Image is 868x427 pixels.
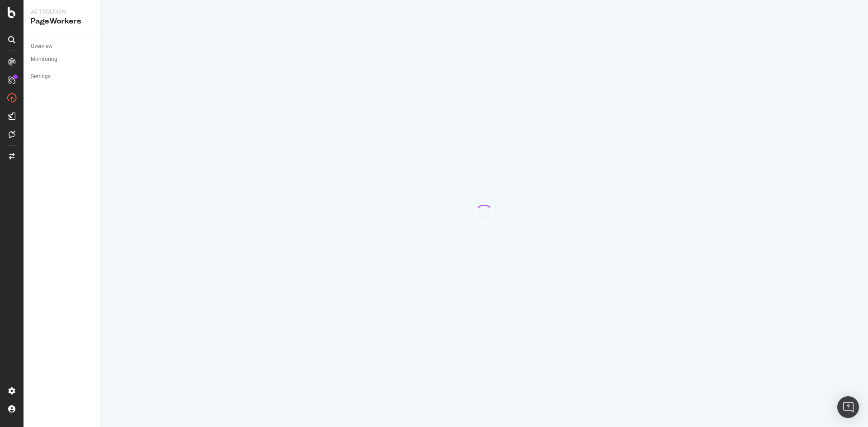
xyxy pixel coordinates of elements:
div: Monitoring [31,55,57,64]
div: Open Intercom Messenger [837,396,859,418]
div: PageWorkers [31,16,93,27]
a: Monitoring [31,55,94,64]
a: Overview [31,42,94,51]
div: Activation [31,7,93,16]
div: Overview [31,42,52,51]
div: Settings [31,72,51,81]
a: Settings [31,72,94,81]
